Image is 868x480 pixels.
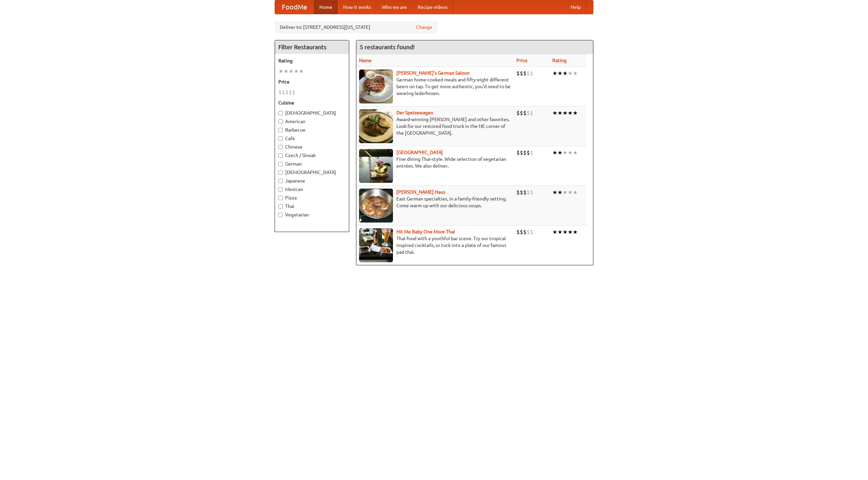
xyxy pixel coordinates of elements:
input: Vegetarian [278,213,283,217]
li: ★ [552,70,557,77]
a: Recipe videos [412,0,453,14]
input: Mexican [278,187,283,192]
input: Thai [278,204,283,209]
a: Name [359,58,372,63]
li: $ [516,70,520,77]
li: ★ [299,68,304,75]
li: $ [289,89,292,96]
img: satay.jpg [359,149,393,183]
input: Czech / Slovak [278,153,283,158]
li: ★ [563,70,568,77]
li: $ [516,109,520,117]
li: $ [527,149,530,156]
li: $ [527,109,530,117]
li: $ [520,109,523,117]
label: Chinese [278,143,346,150]
li: $ [292,89,295,96]
b: [PERSON_NAME] Haus [396,189,445,195]
a: Who we are [376,0,412,14]
label: Mexican [278,186,346,193]
li: $ [278,89,282,96]
b: Hit Me Baby One More Thai [396,229,455,234]
a: Rating [552,58,567,63]
label: Vegetarian [278,211,346,218]
img: kohlhaus.jpg [359,189,393,223]
a: How it works [338,0,376,14]
input: German [278,162,283,166]
input: [DEMOGRAPHIC_DATA] [278,170,283,175]
div: Deliver to: [STREET_ADDRESS][US_STATE] [275,21,437,33]
input: Chinese [278,145,283,149]
li: $ [530,70,533,77]
label: Thai [278,203,346,210]
h4: Filter Restaurants [275,40,349,54]
li: ★ [289,68,294,75]
li: $ [523,149,527,156]
li: $ [523,189,527,196]
li: ★ [563,149,568,156]
label: German [278,160,346,167]
li: $ [530,109,533,117]
b: Der Speisewagen [396,110,433,115]
li: ★ [573,228,578,236]
li: $ [523,109,527,117]
li: ★ [552,189,557,196]
input: Barbecue [278,128,283,132]
input: [DEMOGRAPHIC_DATA] [278,111,283,115]
li: ★ [563,109,568,117]
li: $ [527,189,530,196]
label: Pizza [278,194,346,201]
li: ★ [573,149,578,156]
img: esthers.jpg [359,70,393,103]
a: Home [314,0,338,14]
li: ★ [552,109,557,117]
li: $ [516,149,520,156]
label: [DEMOGRAPHIC_DATA] [278,169,346,176]
input: Pizza [278,196,283,200]
li: $ [530,228,533,236]
a: FoodMe [275,0,314,14]
img: speisewagen.jpg [359,109,393,143]
li: ★ [294,68,299,75]
p: Thai food with a youthful bar scene. Try our tropical inspired cocktails, or tuck into a plate of... [359,235,511,255]
li: $ [520,189,523,196]
li: $ [527,70,530,77]
p: Fine dining Thai-style. Wide selection of vegetarian entrées. We also deliver. [359,156,511,169]
li: $ [520,228,523,236]
li: ★ [557,149,563,156]
a: Help [565,0,586,14]
a: Price [516,58,528,63]
img: babythai.jpg [359,228,393,262]
li: ★ [563,228,568,236]
label: Czech / Slovak [278,152,346,159]
li: $ [285,89,289,96]
input: American [278,119,283,124]
input: Cafe [278,136,283,141]
b: [PERSON_NAME]'s German Saloon [396,70,470,76]
h5: Rating [278,57,346,64]
li: ★ [563,189,568,196]
label: Cafe [278,135,346,142]
li: ★ [557,189,563,196]
li: $ [527,228,530,236]
li: $ [520,70,523,77]
p: Award-winning [PERSON_NAME] and other favorites. Look for our restored food truck in the NE corne... [359,116,511,136]
ng-pluralize: 5 restaurants found! [360,44,415,50]
li: $ [530,149,533,156]
li: ★ [552,228,557,236]
li: $ [520,149,523,156]
li: ★ [557,228,563,236]
li: ★ [568,149,573,156]
label: American [278,118,346,125]
p: German home-cooked meals and fifty-eight different beers on tap. To get more authentic, you'd nee... [359,76,511,97]
h5: Cuisine [278,99,346,106]
p: East German specialties, in a family-friendly setting. Come warm up with our delicious soups. [359,195,511,209]
li: ★ [568,228,573,236]
li: $ [516,228,520,236]
li: ★ [283,68,289,75]
li: $ [523,70,527,77]
a: [GEOGRAPHIC_DATA] [396,150,443,155]
li: ★ [573,70,578,77]
label: Barbecue [278,127,346,133]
